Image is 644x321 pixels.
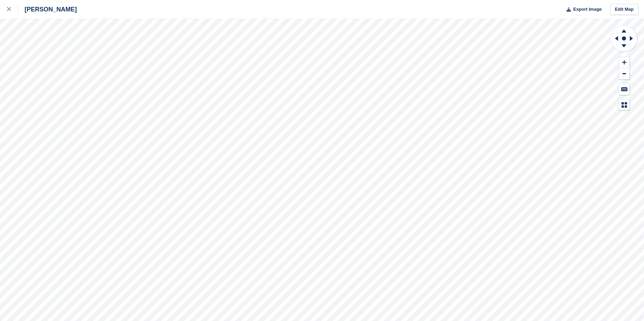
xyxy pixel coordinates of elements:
[619,83,629,95] button: Keyboard Shortcuts
[610,4,638,15] a: Edit Map
[619,57,629,68] button: Zoom In
[619,99,629,110] button: Map Legend
[562,4,602,15] button: Export Image
[573,6,601,13] span: Export Image
[619,68,629,80] button: Zoom Out
[18,5,77,14] div: [PERSON_NAME]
